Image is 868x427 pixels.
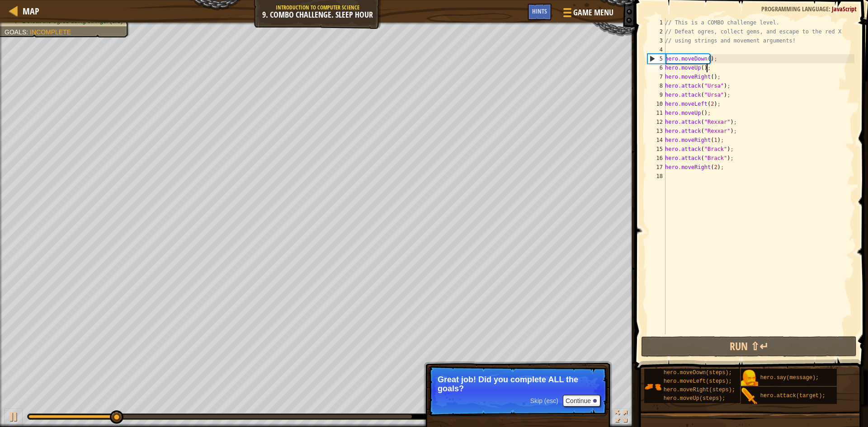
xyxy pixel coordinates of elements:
span: Hints [532,7,547,15]
button: Ctrl + P: Play [5,408,23,427]
div: 11 [647,108,665,117]
span: : [26,28,30,36]
div: 7 [647,72,665,81]
button: Run ⇧↵ [641,336,857,357]
button: Game Menu [556,4,619,25]
div: 17 [647,163,665,172]
div: 1 [647,18,665,27]
span: Programming language [761,5,829,13]
span: hero.moveRight(steps); [664,387,735,393]
button: Toggle fullscreen [612,408,630,427]
span: hero.moveUp(steps); [664,395,726,402]
div: 4 [647,45,665,54]
div: 15 [647,145,665,154]
p: Great job! Did you complete ALL the goals? [438,375,598,393]
img: portrait.png [741,370,758,387]
span: Skip (esc) [530,397,558,404]
a: Map [18,5,39,17]
span: hero.moveLeft(steps); [664,378,732,385]
div: 8 [647,81,665,90]
img: portrait.png [741,388,758,405]
div: 9 [647,90,665,99]
span: hero.moveDown(steps); [664,370,732,376]
div: 12 [647,117,665,127]
div: 13 [647,127,665,136]
span: Game Menu [573,7,613,19]
span: JavaScript [832,5,857,13]
div: 2 [647,27,665,36]
div: 6 [647,63,665,72]
div: 18 [647,172,665,181]
div: 16 [647,154,665,163]
div: 10 [647,99,665,108]
span: hero.say(message); [760,375,819,381]
div: 3 [647,36,665,45]
span: Incomplete [30,28,71,36]
span: : [829,5,832,13]
div: 5 [648,54,665,63]
div: 14 [647,136,665,145]
span: hero.attack(target); [760,393,826,399]
button: Continue [563,395,600,407]
span: Goals [5,28,26,36]
span: Map [23,5,39,17]
img: portrait.png [644,378,661,395]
